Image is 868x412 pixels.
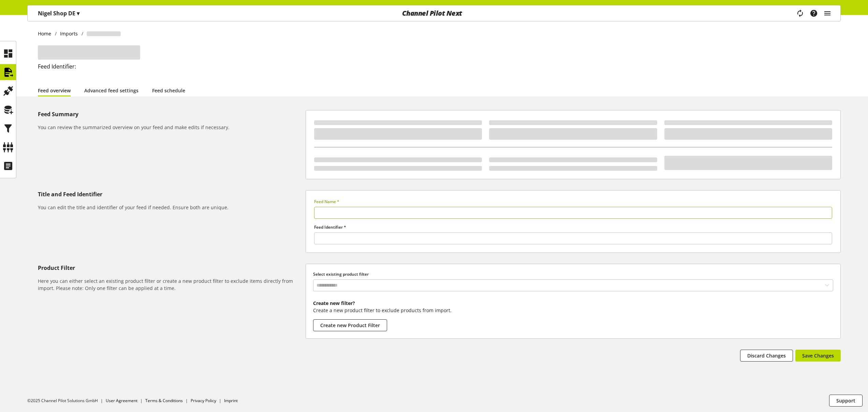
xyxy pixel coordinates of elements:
h5: Feed Summary [38,110,303,118]
a: Terms & Conditions [145,398,183,403]
a: Feed schedule [152,87,185,94]
span: Feed Name * [314,199,339,204]
button: Support [829,395,863,407]
span: Create new Product Filter [320,322,380,329]
button: Discard Changes [740,350,793,362]
a: Imports [57,30,82,37]
nav: main navigation [27,5,841,21]
h6: Here you can either select an existing product filter or create a new product filter to exclude i... [38,277,303,292]
a: Home [38,30,55,37]
li: ©2025 Channel Pilot Solutions GmbH [27,398,106,404]
p: Nigel Shop DE [38,9,79,17]
b: Create new filter? [313,300,355,306]
span: ▾ [77,10,79,17]
span: Support [836,397,855,404]
a: Privacy Policy [191,398,216,403]
span: Discard Changes [747,352,786,359]
span: Save Changes [802,352,834,359]
h6: You can edit the title and identifier of your feed if needed. Ensure both are unique. [38,204,303,211]
button: Create new Product Filter [313,319,387,331]
a: Advanced feed settings [84,87,138,94]
p: Create a new product filter to exclude products from import. [313,307,833,314]
h6: You can review the summarized overview on your feed and make edits if necessary. [38,124,303,131]
span: Feed Identifier: [38,63,76,70]
a: User Agreement [106,398,137,403]
button: Save Changes [795,350,841,362]
span: Feed Identifier * [314,224,346,230]
h5: Product Filter [38,264,303,272]
a: Feed overview [38,87,71,94]
label: Select existing product filter [313,271,833,277]
a: Imprint [224,398,238,403]
h5: Title and Feed Identifier [38,190,303,198]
